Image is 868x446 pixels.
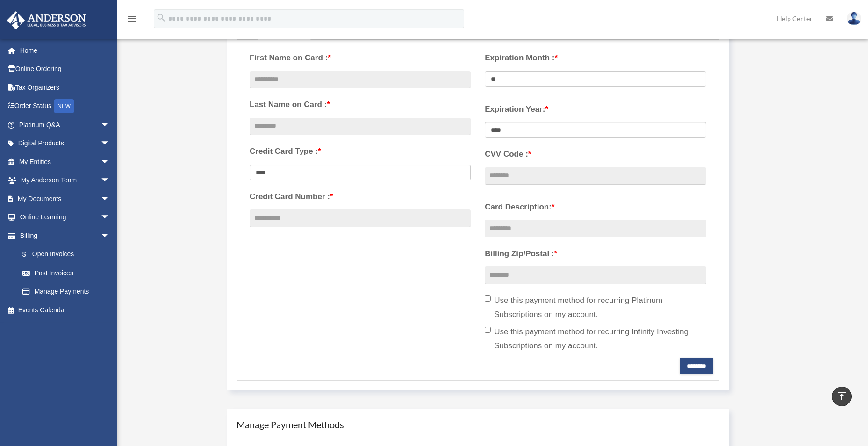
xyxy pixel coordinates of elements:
[7,208,124,227] a: Online Learningarrow_drop_down
[156,13,166,23] i: search
[13,282,119,301] a: Manage Payments
[485,102,706,116] label: Expiration Year:
[7,171,124,190] a: My Anderson Teamarrow_drop_down
[237,418,719,431] h4: Manage Payment Methods
[4,11,89,29] img: Anderson Advisors Platinum Portal
[250,144,471,158] label: Credit Card Type :
[250,98,471,112] label: Last Name on Card :
[7,152,124,171] a: My Entitiesarrow_drop_down
[485,51,706,65] label: Expiration Month :
[7,41,124,60] a: Home
[836,390,847,402] i: vertical_align_top
[100,171,119,190] span: arrow_drop_down
[847,12,861,25] img: User Pic
[250,190,471,204] label: Credit Card Number :
[126,13,137,24] i: menu
[7,115,124,134] a: Platinum Q&Aarrow_drop_down
[100,208,119,227] span: arrow_drop_down
[832,387,852,406] a: vertical_align_top
[28,249,32,260] span: $
[485,147,706,161] label: CVV Code :
[54,99,74,113] div: NEW
[7,134,124,153] a: Digital Productsarrow_drop_down
[485,295,491,302] input: Use this payment method for recurring Platinum Subscriptions on my account.
[485,327,491,333] input: Use this payment method for recurring Infinity Investing Subscriptions on my account.
[13,245,124,264] a: $Open Invoices
[13,264,124,282] a: Past Invoices
[126,16,137,24] a: menu
[7,97,124,116] a: Order StatusNEW
[100,226,119,245] span: arrow_drop_down
[7,301,124,319] a: Events Calendar
[250,51,471,65] label: First Name on Card :
[100,152,119,172] span: arrow_drop_down
[100,115,119,135] span: arrow_drop_down
[100,134,119,153] span: arrow_drop_down
[485,325,706,353] label: Use this payment method for recurring Infinity Investing Subscriptions on my account.
[7,60,124,79] a: Online Ordering
[485,247,706,261] label: Billing Zip/Postal :
[7,226,124,245] a: Billingarrow_drop_down
[7,78,124,97] a: Tax Organizers
[7,189,124,208] a: My Documentsarrow_drop_down
[485,294,706,322] label: Use this payment method for recurring Platinum Subscriptions on my account.
[100,189,119,209] span: arrow_drop_down
[485,200,706,214] label: Card Description:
